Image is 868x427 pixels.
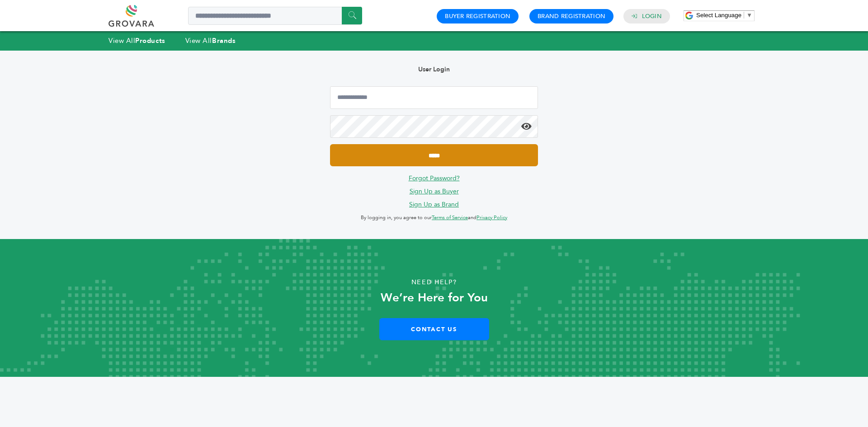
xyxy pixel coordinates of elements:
a: Privacy Policy [476,214,507,221]
b: User Login [418,65,450,74]
a: Select Language​ [696,12,752,19]
strong: Products [135,36,165,45]
span: Select Language [696,12,741,19]
span: ▼ [746,12,752,19]
a: Buyer Registration [445,12,510,20]
strong: Brands [212,36,236,45]
a: View AllBrands [185,36,236,45]
p: Need Help? [43,276,825,289]
a: Login [642,12,662,20]
a: Brand Registration [538,12,605,20]
p: By logging in, you agree to our and [330,212,538,223]
a: Contact Us [379,318,489,340]
a: Terms of Service [432,214,468,221]
a: Sign Up as Buyer [410,187,459,196]
input: Search a product or brand... [188,7,362,25]
a: Sign Up as Brand [409,200,459,209]
a: Forgot Password? [409,174,460,183]
input: Password [330,115,538,138]
input: Email Address [330,86,538,109]
strong: We’re Here for You [381,290,488,306]
a: View AllProducts [108,36,165,45]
